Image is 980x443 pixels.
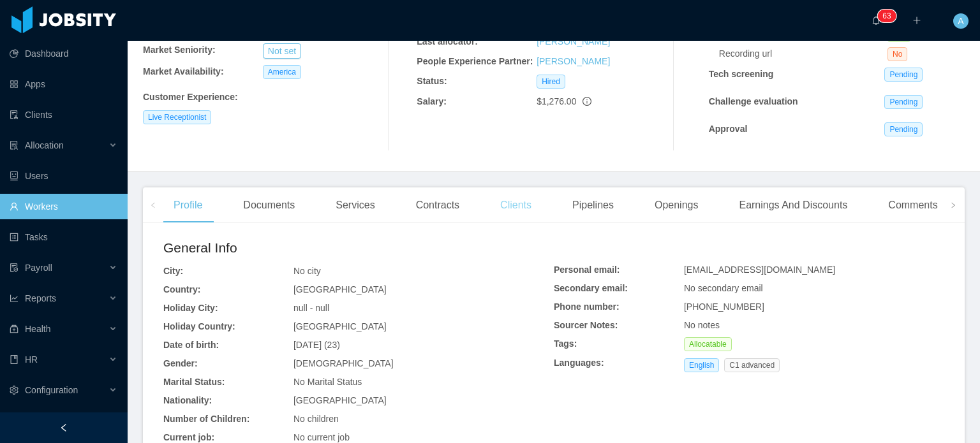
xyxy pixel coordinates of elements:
[143,92,238,102] b: Customer Experience :
[25,140,64,150] span: Allocation
[293,284,387,294] span: [GEOGRAPHIC_DATA]
[10,41,117,66] a: icon: pie-chartDashboard
[10,194,117,219] a: icon: userWorkers
[417,96,447,106] b: Salary:
[709,124,748,134] strong: Approval
[25,354,38,365] span: HR
[554,358,604,368] b: Languages:
[163,187,212,223] div: Profile
[293,377,362,387] span: No Marital Status
[163,340,219,350] b: Date of birth:
[884,68,923,82] span: Pending
[143,66,224,76] b: Market Availability:
[143,110,211,124] span: Live Receptionist
[490,187,542,223] div: Clients
[25,263,52,273] span: Payroll
[263,43,301,59] button: Not set
[406,187,470,223] div: Contracts
[882,10,887,22] p: 6
[417,56,533,66] b: People Experience Partner:
[293,432,350,442] span: No current job
[887,47,907,61] span: No
[163,303,218,313] b: Holiday City:
[163,238,554,258] h2: General Info
[417,36,478,47] b: Last allocator:
[143,45,216,55] b: Market Seniority:
[729,187,857,223] div: Earnings And Discounts
[537,96,576,106] span: $1,276.00
[10,324,19,333] i: icon: medicine-box
[872,16,880,25] i: icon: bell
[163,284,200,294] b: Country:
[644,187,709,223] div: Openings
[684,301,764,312] span: [PHONE_NUMBER]
[163,266,183,276] b: City:
[293,358,394,368] span: [DEMOGRAPHIC_DATA]
[684,337,732,351] span: Allocatable
[293,321,387,331] span: [GEOGRAPHIC_DATA]
[554,265,620,275] b: Personal email:
[684,358,719,372] span: English
[10,71,117,97] a: icon: appstoreApps
[878,187,947,223] div: Comments
[537,75,565,89] span: Hired
[417,76,447,86] b: Status:
[10,163,117,189] a: icon: robotUsers
[554,301,620,312] b: Phone number:
[10,294,19,303] i: icon: line-chart
[10,102,117,127] a: icon: auditClients
[912,16,921,25] i: icon: plus
[884,95,923,109] span: Pending
[887,10,891,22] p: 3
[163,321,235,331] b: Holiday Country:
[684,283,763,293] span: No secondary email
[562,187,624,223] div: Pipelines
[10,224,117,250] a: icon: profileTasks
[163,377,225,387] b: Marital Status:
[684,265,835,275] span: [EMAIL_ADDRESS][DOMAIN_NAME]
[293,266,321,276] span: No city
[293,395,387,405] span: [GEOGRAPHIC_DATA]
[293,303,329,313] span: null - null
[537,56,610,66] a: [PERSON_NAME]
[719,47,887,61] div: Recording url
[684,320,720,330] span: No notes
[10,386,19,395] i: icon: setting
[163,432,214,442] b: Current job:
[163,395,212,405] b: Nationality:
[10,355,19,364] i: icon: book
[163,414,249,424] b: Number of Children:
[25,293,56,303] span: Reports
[554,283,628,293] b: Secondary email:
[233,187,305,223] div: Documents
[583,97,591,106] span: info-circle
[950,202,956,208] i: icon: right
[709,69,774,79] strong: Tech screening
[10,263,19,272] i: icon: file-protect
[709,96,798,106] strong: Challenge evaluation
[293,340,340,350] span: [DATE] (23)
[884,122,923,136] span: Pending
[263,65,301,79] span: America
[25,385,78,395] span: Configuration
[150,202,156,208] i: icon: left
[877,10,896,22] sup: 63
[10,141,19,150] i: icon: solution
[25,324,50,334] span: Health
[724,358,780,372] span: C1 advanced
[325,187,385,223] div: Services
[293,414,339,424] span: No children
[958,13,963,29] span: A
[554,338,577,349] b: Tags:
[537,36,610,47] a: [PERSON_NAME]
[554,320,618,330] b: Sourcer Notes:
[163,358,198,368] b: Gender:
